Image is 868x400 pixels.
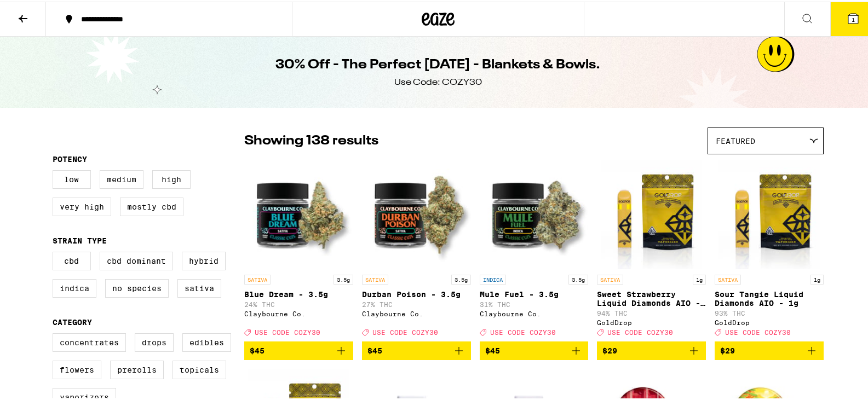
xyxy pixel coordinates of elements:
button: Add to bag [597,340,706,358]
p: 24% THC [244,299,353,306]
p: Durban Poison - 3.5g [362,288,471,297]
span: 1 [852,15,855,21]
img: GoldDrop - Sour Tangie Liquid Diamonds AIO - 1g [718,158,820,268]
label: Topicals [173,359,226,378]
p: 93% THC [715,308,824,315]
span: $29 [602,345,617,353]
span: USE CODE COZY30 [607,327,673,334]
a: Open page for Sour Tangie Liquid Diamonds AIO - 1g from GoldDrop [715,158,824,340]
img: Claybourne Co. - Mule Fuel - 3.5g [480,158,589,268]
label: No Species [105,277,169,296]
span: USE CODE COZY30 [372,327,438,334]
label: Hybrid [182,250,226,269]
label: Very High [53,196,111,215]
legend: Potency [53,153,87,162]
span: Featured [716,135,755,144]
legend: Category [53,316,92,325]
span: USE CODE COZY30 [725,327,791,334]
span: $45 [250,345,265,353]
p: 94% THC [597,308,706,315]
p: 3.5g [451,273,471,283]
span: USE CODE COZY30 [490,327,556,334]
p: SATIVA [362,273,388,283]
label: Mostly CBD [120,196,183,215]
label: Sativa [177,277,221,296]
span: USE CODE COZY30 [255,327,320,334]
label: CBD [53,250,91,269]
h1: 30% Off - The Perfect [DATE] - Blankets & Bowls. [276,54,601,73]
label: CBD Dominant [100,250,173,269]
label: Indica [53,277,96,296]
legend: Strain Type [53,235,107,244]
p: Mule Fuel - 3.5g [480,288,589,297]
button: Add to bag [480,340,589,358]
a: Open page for Durban Poison - 3.5g from Claybourne Co. [362,158,471,340]
p: SATIVA [715,273,741,283]
span: Hi. Need any help? [7,8,79,16]
p: Showing 138 results [244,130,378,149]
p: Blue Dream - 3.5g [244,288,353,297]
label: Medium [100,169,143,187]
p: 1g [810,273,824,283]
p: 27% THC [362,299,471,306]
button: Add to bag [362,340,471,358]
p: 1g [693,273,706,283]
p: 3.5g [334,273,353,283]
a: Open page for Blue Dream - 3.5g from Claybourne Co. [244,158,353,340]
label: High [152,169,191,187]
div: GoldDrop [597,317,706,324]
div: Claybourne Co. [362,309,471,316]
a: Open page for Mule Fuel - 3.5g from Claybourne Co. [480,158,589,340]
p: SATIVA [244,273,271,283]
img: Claybourne Co. - Durban Poison - 3.5g [362,158,471,268]
label: Drops [135,332,174,350]
span: $29 [720,345,735,353]
div: Claybourne Co. [244,309,353,316]
p: Sour Tangie Liquid Diamonds AIO - 1g [715,288,824,306]
label: Flowers [53,359,101,378]
div: GoldDrop [715,317,824,324]
p: 3.5g [568,273,588,283]
p: INDICA [480,273,506,283]
div: Claybourne Co. [480,309,589,316]
label: Edibles [182,332,231,350]
p: SATIVA [597,273,623,283]
p: Sweet Strawberry Liquid Diamonds AIO - 1g [597,288,706,306]
label: Concentrates [53,332,126,350]
button: Add to bag [715,340,824,358]
button: Add to bag [244,340,353,358]
div: Use Code: COZY30 [394,75,482,87]
a: Open page for Sweet Strawberry Liquid Diamonds AIO - 1g from GoldDrop [597,158,706,340]
p: 31% THC [480,299,589,306]
span: $45 [367,345,382,353]
img: Claybourne Co. - Blue Dream - 3.5g [244,158,353,268]
span: $45 [485,345,500,353]
img: GoldDrop - Sweet Strawberry Liquid Diamonds AIO - 1g [601,158,702,268]
label: Prerolls [110,359,164,378]
label: Low [53,169,91,187]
